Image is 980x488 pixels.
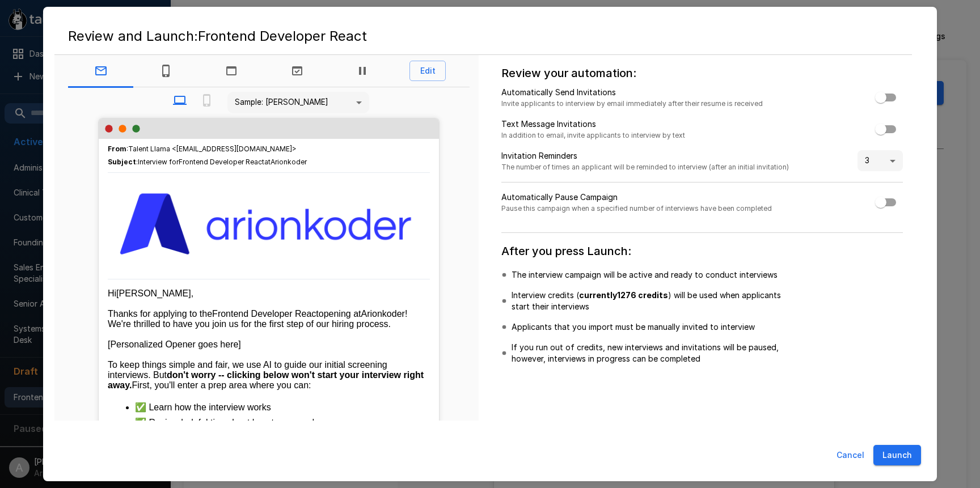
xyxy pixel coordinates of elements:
[501,242,903,260] h6: After you press Launch:
[108,340,241,349] span: [Personalized Opener goes here]
[271,158,307,166] span: Arionkoder
[512,290,785,312] p: Interview credits ( ) will be used when applicants start their interviews
[108,158,136,166] b: Subject
[108,184,430,265] img: Talent Llama
[179,158,264,166] span: Frontend Developer React
[873,445,921,466] button: Launch
[191,288,193,298] span: ,
[138,158,179,166] span: Interview for
[361,309,405,319] span: Arionkoder
[579,290,668,300] b: currently 1276 credits
[108,156,307,168] span: :
[512,269,778,281] p: The interview campaign will be active and ready to conduct interviews
[227,92,369,113] div: Sample: [PERSON_NAME]
[108,360,390,380] span: To keep things simple and fair, we use AI to guide our initial screening interviews. But
[356,64,369,78] svg: Paused
[264,158,271,166] span: at
[225,64,238,78] svg: Welcome
[501,150,789,162] p: Invitation Reminders
[501,98,763,109] span: Invite applicants to interview by email immediately after their resume is received
[135,418,314,427] span: ✅ Review helpful tips about how to respond
[108,309,410,329] span: ! We're thrilled to have you join us for the first step of our hiring process.
[832,445,869,466] button: Cancel
[501,118,685,130] p: Text Message Invitations
[159,64,173,78] svg: Text
[108,309,212,319] span: Thanks for applying to the
[135,402,271,412] span: ✅ Learn how the interview works
[512,321,755,333] p: Applicants that you import must be manually invited to interview
[108,143,297,155] span: : Talent Llama <[EMAIL_ADDRESS][DOMAIN_NAME]>
[409,61,446,82] button: Edit
[94,64,108,78] svg: Email
[501,64,903,82] h6: Review your automation:
[212,309,319,319] span: Frontend Developer React
[501,203,772,214] span: Pause this campaign when a specified number of interviews have been completed
[116,288,191,298] span: [PERSON_NAME]
[108,288,116,298] span: Hi
[290,64,304,78] svg: Complete
[319,309,361,319] span: opening at
[501,130,685,141] span: In addition to email, invite applicants to interview by text
[857,150,903,172] div: 3
[501,192,772,203] p: Automatically Pause Campaign
[54,18,926,54] h2: Review and Launch: Frontend Developer React
[512,342,785,364] p: If you run out of credits, new interviews and invitations will be paused, however, interviews in ...
[501,162,789,173] span: The number of times an applicant will be reminded to interview (after an initial invitation)
[132,380,311,390] span: First, you'll enter a prep area where you can:
[108,145,126,153] b: From
[108,370,426,390] strong: don't worry -- clicking below won't start your interview right away.
[501,87,763,98] p: Automatically Send Invitations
